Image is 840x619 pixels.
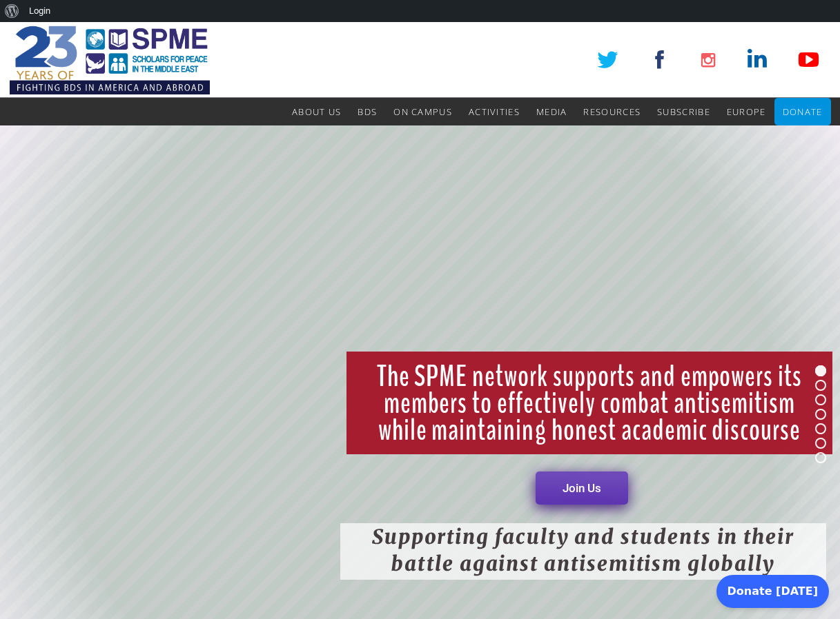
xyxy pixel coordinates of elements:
[727,105,766,118] span: Europe
[292,105,341,118] span: About Us
[536,105,567,118] span: Media
[393,105,452,118] span: On Campus
[583,98,641,125] a: Resources
[292,98,341,125] a: About Us
[358,105,377,118] span: BDS
[469,98,520,125] a: Activities
[657,105,710,118] span: Subscribe
[469,105,520,118] span: Activities
[393,98,452,125] a: On Campus
[10,22,210,98] img: SPME
[340,523,826,580] rs-layer: Supporting faculty and students in their battle against antisemitism globally
[358,98,377,125] a: BDS
[536,471,628,505] a: Join Us
[346,352,832,454] rs-layer: The SPME network supports and empowers its members to effectively combat antisemitism while maint...
[657,98,710,125] a: Subscribe
[536,98,567,125] a: Media
[583,105,641,118] span: Resources
[783,105,823,118] span: Donate
[783,98,823,125] a: Donate
[727,98,766,125] a: Europe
